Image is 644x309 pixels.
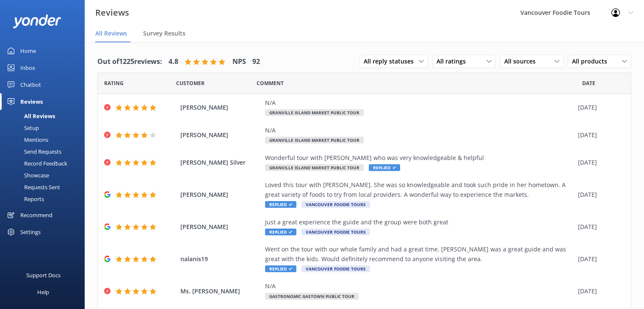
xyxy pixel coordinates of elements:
[369,164,400,171] span: Replied
[265,98,574,108] div: N/A
[5,169,85,181] a: Showcase
[20,42,36,59] div: Home
[5,134,48,146] div: Mentions
[180,287,261,296] span: Ms. [PERSON_NAME]
[265,109,364,116] span: Granville Island Market Public Tour
[180,222,261,232] span: [PERSON_NAME]
[176,79,205,87] span: Date
[504,57,541,66] span: All sources
[5,110,55,122] div: All Reviews
[578,222,620,232] div: [DATE]
[5,169,49,181] div: Showcase
[265,229,296,235] span: Replied
[578,190,620,199] div: [DATE]
[437,57,471,66] span: All ratings
[578,287,620,296] div: [DATE]
[5,146,85,157] a: Send Requests
[265,281,574,291] div: N/A
[5,134,85,146] a: Mentions
[5,157,67,169] div: Record Feedback
[301,229,370,235] span: Vancouver Foodie Tours
[265,218,574,227] div: Just a great experience the guide and the group were both great
[265,164,364,171] span: Granville Island Market Public Tour
[301,265,370,272] span: Vancouver Foodie Tours
[20,76,41,93] div: Chatbot
[180,190,261,199] span: [PERSON_NAME]
[578,130,620,140] div: [DATE]
[180,130,261,140] span: [PERSON_NAME]
[578,103,620,112] div: [DATE]
[5,193,44,205] div: Reports
[265,126,574,135] div: N/A
[143,29,185,38] span: Survey Results
[265,137,364,143] span: Granville Island Market Public Tour
[5,181,60,193] div: Requests Sent
[5,146,61,157] div: Send Requests
[20,59,35,76] div: Inbox
[104,79,124,87] span: Date
[20,93,43,110] div: Reviews
[20,223,41,240] div: Settings
[13,14,61,28] img: yonder-white-logo.png
[97,56,162,67] h4: Out of 1225 reviews:
[578,158,620,167] div: [DATE]
[582,79,595,87] span: Date
[265,265,296,272] span: Replied
[232,56,246,67] h4: NPS
[364,57,419,66] span: All reply statuses
[37,284,49,301] div: Help
[257,79,284,87] span: Question
[265,293,359,300] span: Gastronomic Gastown Public Tour
[5,110,85,122] a: All Reviews
[169,56,178,67] h4: 4.8
[265,180,574,199] div: Loved this tour with [PERSON_NAME]. She was so knowledgeable and took such pride in her hometown....
[5,122,39,134] div: Setup
[26,267,61,284] div: Support Docs
[180,254,261,264] span: nalanis19
[180,103,261,112] span: [PERSON_NAME]
[578,254,620,264] div: [DATE]
[95,29,127,38] span: All Reviews
[265,153,574,163] div: Wonderful tour with [PERSON_NAME] who was very knowledgeable & helpful
[180,158,261,167] span: [PERSON_NAME] Silver
[265,201,296,208] span: Replied
[95,6,129,19] h3: Reviews
[5,122,85,134] a: Setup
[5,193,85,205] a: Reports
[301,201,370,208] span: Vancouver Foodie Tours
[20,207,53,223] div: Recommend
[5,181,85,193] a: Requests Sent
[572,57,612,66] span: All products
[5,157,85,169] a: Record Feedback
[265,245,574,264] div: Went on the tour with our whole family and had a great time. [PERSON_NAME] was a great guide and ...
[252,56,260,67] h4: 92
